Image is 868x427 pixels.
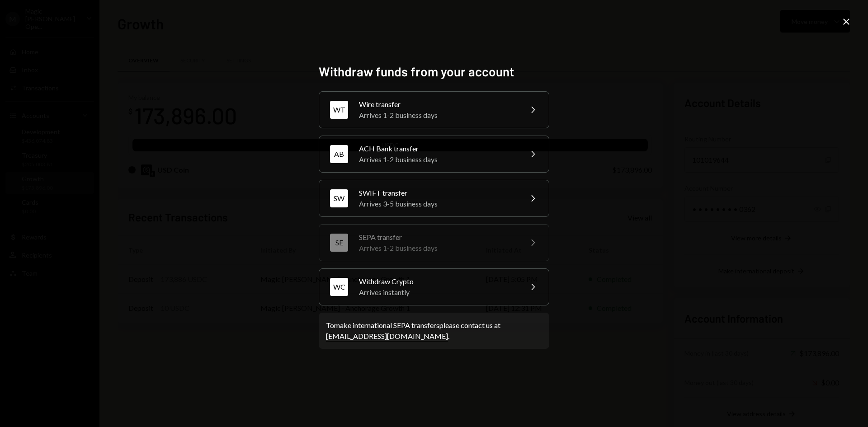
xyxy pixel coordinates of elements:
[359,198,516,209] div: Arrives 3-5 business days
[319,91,549,128] button: WTWire transferArrives 1-2 business days
[359,154,516,165] div: Arrives 1-2 business days
[359,143,516,154] div: ACH Bank transfer
[359,243,516,253] div: Arrives 1-2 business days
[319,136,549,173] button: ABACH Bank transferArrives 1-2 business days
[319,224,549,261] button: SESEPA transferArrives 1-2 business days
[330,101,348,119] div: WT
[326,332,448,341] a: [EMAIL_ADDRESS][DOMAIN_NAME]
[359,276,516,287] div: Withdraw Crypto
[330,278,348,296] div: WC
[330,234,348,252] div: SE
[319,63,549,80] h2: Withdraw funds from your account
[330,189,348,207] div: SW
[359,232,516,243] div: SEPA transfer
[319,268,549,305] button: WCWithdraw CryptoArrives instantly
[359,188,516,198] div: SWIFT transfer
[326,320,542,342] div: To make international SEPA transfers please contact us at .
[319,180,549,217] button: SWSWIFT transferArrives 3-5 business days
[359,110,516,121] div: Arrives 1-2 business days
[330,145,348,163] div: AB
[359,287,516,298] div: Arrives instantly
[359,99,516,110] div: Wire transfer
